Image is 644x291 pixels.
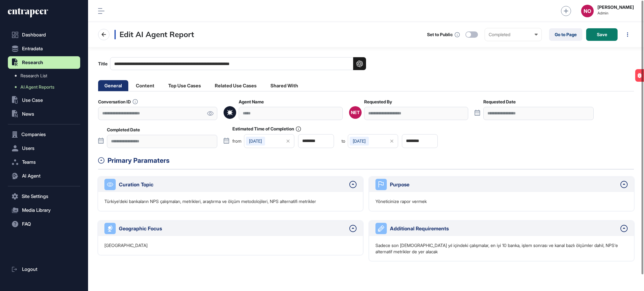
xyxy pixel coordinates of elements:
span: AI Agent [22,173,41,178]
div: [DATE] [350,137,369,145]
button: Companies [8,128,80,141]
li: Shared With [264,80,304,91]
strong: [PERSON_NAME] [597,5,634,10]
button: Media Library [8,204,80,217]
button: Teams [8,156,80,168]
a: Logout [8,263,80,276]
span: Use Case [22,98,43,103]
span: Admin [597,11,634,15]
span: Site Settings [22,194,48,199]
button: Entradata [8,42,80,55]
li: Related Use Cases [208,80,263,91]
span: Companies [21,132,46,137]
button: FAQ [8,218,80,230]
span: Users [22,146,35,151]
span: Research List [20,73,47,78]
span: Logout [22,267,37,272]
span: FAQ [22,222,31,227]
div: Additional requirements [390,225,617,232]
button: Save [586,28,618,41]
input: Title [110,57,366,70]
h3: Edit AI Agent Report [114,30,194,39]
label: Title [98,57,366,70]
button: News [8,108,80,120]
p: [GEOGRAPHIC_DATA] [104,242,147,249]
button: Research [8,56,80,69]
span: Media Library [22,208,51,213]
button: NO [581,5,594,17]
span: Research [22,60,43,65]
div: Completed [489,32,538,37]
button: Use Case [8,94,80,107]
span: Dashboard [22,32,46,37]
div: Curation Topic [119,181,346,188]
div: [DATE] [246,137,265,145]
label: Conversation ID [98,99,138,104]
div: Purpose [390,181,617,188]
a: Go to Page [549,28,582,41]
a: Research List [11,70,80,81]
a: AI Agent Reports [11,81,80,93]
span: from [232,139,241,143]
button: Site Settings [8,190,80,203]
span: to [341,139,345,143]
span: Save [597,32,607,37]
div: Primary Paramaters [108,156,634,166]
span: Entradata [22,46,43,51]
div: NET [351,110,360,115]
button: Users [8,142,80,155]
span: AI Agent Reports [20,85,54,90]
li: Content [130,80,161,91]
label: Completed Date [107,127,140,132]
p: Yöneticinize rapor vermek [375,198,427,205]
a: Dashboard [8,29,80,41]
label: Agent Name [239,99,264,104]
div: Geographic focus [119,225,346,232]
p: Türkiye'deki bankaların NPS çalışmaları, metrikleri, araştırma ve ölçüm metodolojileri, NPS alter... [104,198,316,205]
div: Set to Public [427,32,453,37]
label: Requested Date [483,99,516,104]
label: Requested By [364,99,392,104]
label: Estimated Time of Completion [232,126,301,132]
p: Sadece son [DEMOGRAPHIC_DATA] yıl içindeki çalışmalar, en iyi 10 banka, işlem sonrası ve kanal ba... [375,242,628,255]
span: News [22,112,34,117]
span: Teams [22,160,36,165]
button: AI Agent [8,170,80,182]
li: Top Use Cases [162,80,207,91]
li: General [98,80,128,91]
